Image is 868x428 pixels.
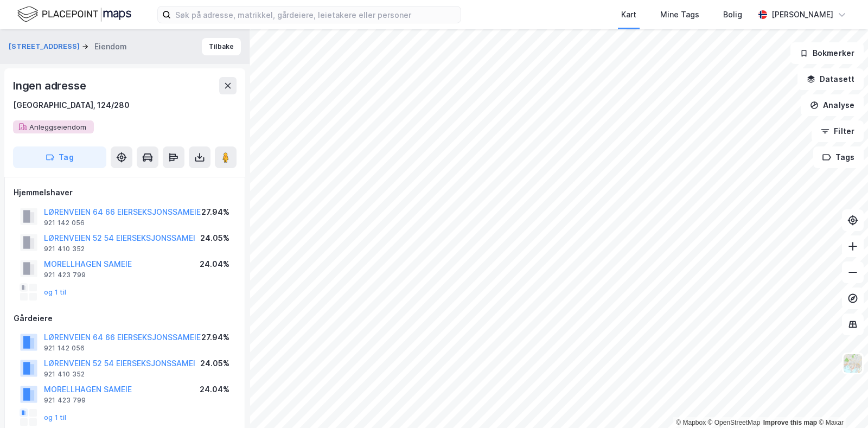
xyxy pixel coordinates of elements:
a: Mapbox [676,419,706,426]
div: 24.05% [200,357,229,370]
div: [GEOGRAPHIC_DATA], 124/280 [13,99,130,112]
div: 921 423 799 [44,271,86,279]
div: 921 423 799 [44,396,86,405]
div: Kart [621,8,636,21]
button: Analyse [801,94,864,116]
div: Eiendom [94,40,127,53]
iframe: Chat Widget [814,376,868,428]
div: 27.94% [201,331,229,344]
div: Hjemmelshaver [14,186,236,199]
div: 24.04% [200,383,229,396]
a: OpenStreetMap [708,419,761,426]
button: [STREET_ADDRESS] [9,41,82,52]
div: [PERSON_NAME] [771,8,833,21]
button: Tag [13,146,106,168]
a: Improve this map [763,419,817,426]
div: 24.05% [200,232,229,245]
button: Bokmerker [790,42,864,64]
div: Mine Tags [660,8,699,21]
div: 921 142 056 [44,219,85,227]
button: Filter [812,120,864,142]
div: 27.94% [201,206,229,219]
button: Tags [813,146,864,168]
div: Gårdeiere [14,312,236,325]
button: Datasett [797,68,864,90]
div: 921 410 352 [44,245,85,253]
input: Søk på adresse, matrikkel, gårdeiere, leietakere eller personer [171,7,461,23]
div: 24.04% [200,258,229,271]
div: Bolig [723,8,742,21]
div: Kontrollprogram for chat [814,376,868,428]
button: Tilbake [202,38,241,55]
div: 921 142 056 [44,344,85,353]
img: logo.f888ab2527a4732fd821a326f86c7f29.svg [17,5,131,24]
div: Ingen adresse [13,77,88,94]
img: Z [843,353,863,374]
div: 921 410 352 [44,370,85,379]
